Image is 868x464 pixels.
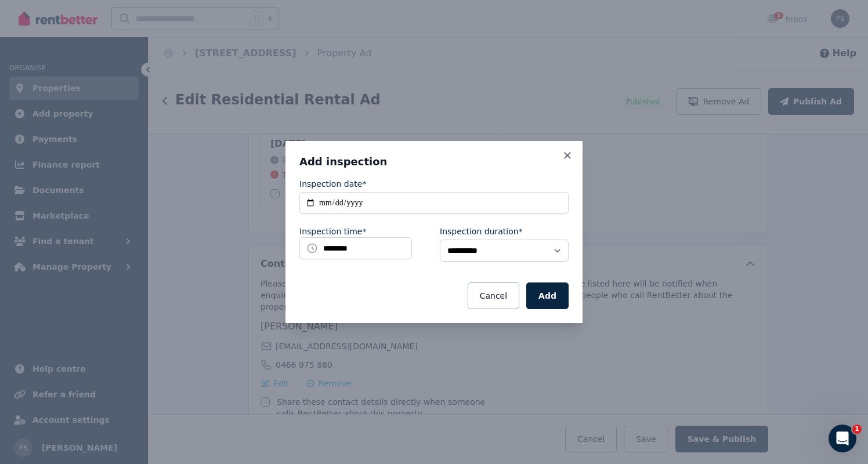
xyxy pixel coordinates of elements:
[526,282,569,309] button: Add
[852,425,862,434] span: 1
[468,282,519,309] button: Cancel
[299,155,569,169] h3: Add inspection
[299,226,366,237] label: Inspection time*
[440,226,523,237] label: Inspection duration*
[829,425,856,452] iframe: Intercom live chat
[299,178,366,190] label: Inspection date*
